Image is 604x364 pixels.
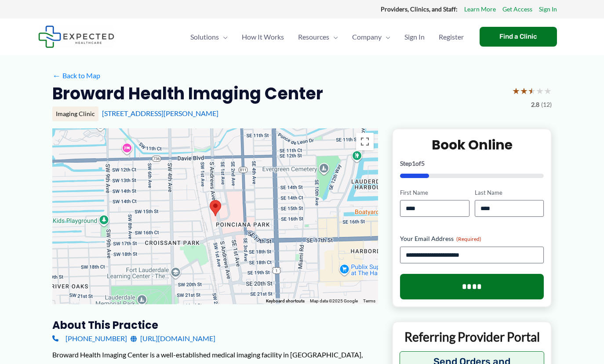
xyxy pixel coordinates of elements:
[363,298,375,303] a: Terms (opens in new tab)
[475,189,544,197] label: Last Name
[183,22,471,52] nav: Primary Site Navigation
[400,136,544,153] h2: Book Online
[528,83,536,99] span: ★
[55,293,84,304] img: Google
[102,109,218,117] a: [STREET_ADDRESS][PERSON_NAME]
[400,234,544,243] label: Your Email Address
[352,22,382,52] span: Company
[52,71,61,80] span: ←
[52,318,378,332] h3: About this practice
[512,83,520,99] span: ★
[480,27,557,47] a: Find a Clinic
[298,22,329,52] span: Resources
[456,236,481,242] span: (Required)
[412,160,415,167] span: 1
[421,160,425,167] span: 5
[190,22,219,52] span: Solutions
[400,189,469,197] label: First Name
[404,22,425,52] span: Sign In
[536,83,544,99] span: ★
[345,22,397,52] a: CompanyMenu Toggle
[55,293,84,304] a: Open this area in Google Maps (opens a new window)
[541,99,552,110] span: (12)
[183,22,235,52] a: SolutionsMenu Toggle
[310,298,358,303] span: Map data ©2025 Google
[397,22,432,52] a: Sign In
[52,69,100,82] a: ←Back to Map
[381,5,458,13] strong: Providers, Clinics, and Staff:
[400,160,544,167] p: Step of
[382,22,390,52] span: Menu Toggle
[432,22,471,52] a: Register
[266,298,305,304] button: Keyboard shortcuts
[356,133,374,150] button: Toggle fullscreen view
[502,4,532,15] a: Get Access
[291,22,345,52] a: ResourcesMenu Toggle
[52,106,98,121] div: Imaging Clinic
[329,22,338,52] span: Menu Toggle
[544,83,552,99] span: ★
[235,22,291,52] a: How It Works
[242,22,284,52] span: How It Works
[219,22,228,52] span: Menu Toggle
[464,4,496,15] a: Learn More
[52,83,323,104] h2: Broward Health Imaging Center
[539,4,557,15] a: Sign In
[520,83,528,99] span: ★
[52,332,127,345] a: [PHONE_NUMBER]
[439,22,464,52] span: Register
[531,99,539,110] span: 2.8
[131,332,215,345] a: [URL][DOMAIN_NAME]
[38,25,114,48] img: Expected Healthcare Logo - side, dark font, small
[400,329,544,345] p: Referring Provider Portal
